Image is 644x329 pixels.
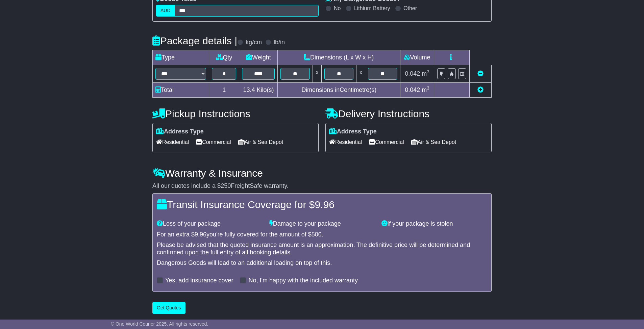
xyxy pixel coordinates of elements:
[153,50,209,65] td: Type
[405,70,420,77] span: 0.042
[411,137,456,147] span: Air & Sea Depot
[156,128,204,135] label: Address Type
[209,82,239,97] td: 1
[246,39,262,46] label: kg/cm
[422,86,429,93] span: m
[157,259,487,267] div: Dangerous Goods will lead to an additional loading on top of this.
[274,39,285,46] label: lb/in
[248,277,358,284] label: No, I'm happy with the included warranty
[111,321,208,327] span: © One World Courier 2025. All rights reserved.
[156,5,175,17] label: AUD
[156,137,189,147] span: Residential
[278,82,400,97] td: Dimensions in Centimetre(s)
[422,70,429,77] span: m
[195,231,206,238] span: 9.96
[405,86,420,93] span: 0.042
[238,137,283,147] span: Air & Sea Depot
[325,108,492,119] h4: Delivery Instructions
[152,168,492,179] h4: Warranty & Insurance
[312,231,322,238] span: 500
[152,182,492,190] div: All our quotes include a $ FreightSafe warranty.
[378,220,491,228] div: If your package is stolen
[329,128,377,135] label: Address Type
[400,50,434,65] td: Volume
[334,5,341,11] label: No
[427,69,429,74] sup: 3
[356,65,365,82] td: x
[329,137,362,147] span: Residential
[152,108,319,119] h4: Pickup Instructions
[239,82,278,97] td: Kilo(s)
[313,65,321,82] td: x
[165,277,233,284] label: Yes, add insurance cover
[152,35,237,46] h4: Package details |
[354,5,390,11] label: Lithium Battery
[403,5,417,11] label: Other
[157,231,487,238] div: For an extra $ you're fully covered for the amount of $ .
[157,199,487,210] h4: Transit Insurance Coverage for $
[239,50,278,65] td: Weight
[427,85,429,91] sup: 3
[243,86,255,93] span: 13.4
[153,220,266,228] div: Loss of your package
[221,182,231,189] span: 250
[369,137,404,147] span: Commercial
[477,70,484,77] a: Remove this item
[266,220,378,228] div: Damage to your package
[152,302,185,314] button: Get Quotes
[477,86,484,93] a: Add new item
[153,82,209,97] td: Total
[278,50,400,65] td: Dimensions (L x W x H)
[157,242,487,256] div: Please be advised that the quoted insurance amount is an approximation. The definitive price will...
[209,50,239,65] td: Qty
[315,199,334,210] span: 9.96
[196,137,231,147] span: Commercial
